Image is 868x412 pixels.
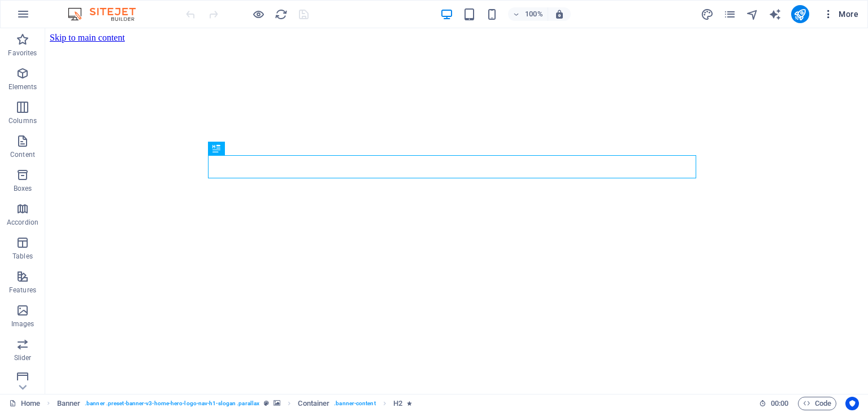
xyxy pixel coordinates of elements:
[508,7,548,21] button: 100%
[823,8,858,20] span: More
[8,82,37,91] p: Elements
[845,397,859,410] button: Usercentrics
[5,5,80,14] a: Skip to main content
[334,397,375,410] span: . banner-content
[723,7,737,21] button: pages
[9,286,36,295] p: Features
[8,49,37,58] p: Favorites
[8,116,37,125] p: Columns
[818,5,863,23] button: More
[407,400,412,406] i: Element contains an animation
[769,8,782,21] i: AI Writer
[251,7,265,21] button: Click here to leave preview mode and continue editing
[759,397,789,410] h6: Session time
[746,7,759,21] button: navigator
[298,397,329,410] span: Click to select. Double-click to edit
[793,8,806,21] i: Publish
[11,319,34,328] p: Images
[791,5,809,23] button: publish
[701,7,714,21] button: design
[701,8,714,21] i: Design (Ctrl+Alt+Y)
[12,252,33,261] p: Tables
[723,8,736,21] i: Pages (Ctrl+Alt+S)
[264,400,269,406] i: This element is a customizable preset
[275,8,288,21] i: Reload page
[14,184,32,193] p: Boxes
[798,397,836,410] button: Code
[14,353,32,362] p: Slider
[393,397,402,410] span: Click to select. Double-click to edit
[525,7,543,21] h6: 100%
[771,397,788,410] span: 00 00
[769,7,782,21] button: text_generator
[803,397,831,410] span: Code
[9,397,40,410] a: Click to cancel selection. Double-click to open Pages
[779,399,780,407] span: :
[7,218,38,227] p: Accordion
[274,7,288,21] button: reload
[65,7,150,21] img: Editor Logo
[746,8,759,21] i: Navigator
[57,397,413,410] nav: breadcrumb
[554,9,565,19] i: On resize automatically adjust zoom level to fit chosen device.
[274,400,280,406] i: This element contains a background
[10,150,35,159] p: Content
[57,397,81,410] span: Click to select. Double-click to edit
[85,397,259,410] span: . banner .preset-banner-v3-home-hero-logo-nav-h1-slogan .parallax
